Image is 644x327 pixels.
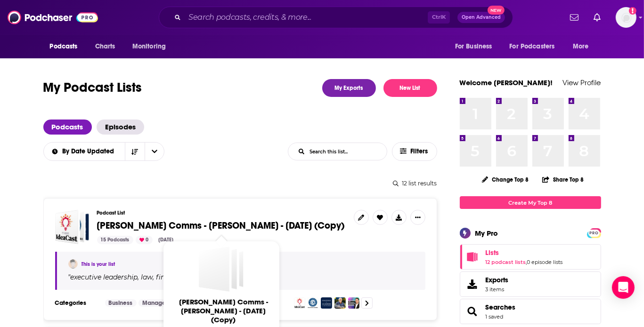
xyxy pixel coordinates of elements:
button: open menu [145,143,164,160]
span: Filters [410,148,429,155]
h1: My Podcast Lists [43,79,142,97]
span: Searches [460,299,601,324]
img: HBR IdeaCast [294,297,305,309]
h2: Choose List sort [43,142,164,161]
span: " " [68,273,184,281]
div: 15 Podcasts [97,236,133,244]
span: By Date Updated [62,148,117,155]
a: Business [105,299,137,307]
a: PRO [588,229,600,236]
h3: Categories [55,299,98,307]
span: , [526,259,527,265]
span: Exports [486,276,509,284]
span: Open Advanced [462,15,501,20]
button: Share Top 8 [542,170,584,189]
svg: Add a profile image [629,7,636,15]
input: Search podcasts, credits, & more... [185,10,428,25]
span: Charts [95,40,115,53]
button: New List [383,79,437,97]
span: Monitoring [132,40,166,53]
a: Lists [486,248,563,257]
button: Filters [392,142,437,161]
span: Exports [463,278,482,291]
img: The Leadership Podcast [307,297,318,309]
span: [PERSON_NAME] Comms - [PERSON_NAME] - [DATE] (Copy) [97,220,345,231]
span: 3 items [486,286,509,293]
button: Show More Button [410,210,425,225]
a: Episodes [97,120,144,135]
button: open menu [566,38,601,56]
span: For Podcasters [510,40,555,53]
a: Searches [486,303,516,311]
a: Charts [89,38,121,56]
a: Create My Top 8 [460,196,601,209]
a: This is your list [82,261,115,267]
img: Podchaser - Follow, Share and Rate Podcasts [8,8,98,26]
span: Podcasts [50,40,78,53]
a: Searches [463,305,482,318]
a: My Exports [322,79,376,97]
span: executive leadership, law, finance [71,273,181,281]
img: The EntreLeadership Podcast [334,297,346,309]
a: Rubenstein Comms - Jon Van Gorp - Oct 7, 2025 (Copy) [199,247,244,292]
a: 1 saved [486,313,504,320]
div: 0 [136,236,153,244]
button: Change Top 8 [476,174,535,185]
button: open menu [448,38,504,56]
div: 12 list results [43,180,437,187]
div: My Pro [475,229,498,238]
span: Lists [460,244,601,270]
span: New [488,6,505,15]
span: Lists [486,248,499,257]
a: Podcasts [43,120,92,135]
img: User Profile [616,7,636,28]
span: PRO [588,230,600,237]
a: Show notifications dropdown [590,9,604,25]
img: Alexandra M. Merceron [68,259,78,269]
span: For Business [455,40,492,53]
span: More [573,40,589,53]
h3: Podcast List [97,210,346,216]
a: Management [139,299,181,307]
span: Logged in as AlexMerceron [616,7,636,28]
button: open menu [43,38,90,56]
button: open menu [504,38,569,56]
a: Show notifications dropdown [566,9,582,25]
button: open menu [43,148,125,155]
a: View Profile [563,78,601,87]
button: Show profile menu [616,7,636,28]
button: Open AdvancedNew [457,12,505,23]
img: The Business Leadership Podcast [348,297,359,309]
a: [PERSON_NAME] Comms - [PERSON_NAME] - [DATE] (Copy) [97,221,345,231]
div: [DATE] [155,236,178,244]
span: [PERSON_NAME] Comms - [PERSON_NAME] - [DATE] (Copy) [171,297,276,324]
a: 12 podcast lists [486,259,526,265]
button: Sort Direction [125,143,145,160]
button: open menu [126,38,178,56]
img: Coaching for Leaders [321,297,332,309]
a: Lists [463,250,482,263]
div: Open Intercom Messenger [612,276,635,299]
span: Ctrl K [428,11,450,24]
a: Rubenstein Comms - Jon Van Gorp - Oct 7, 2025 (Copy) [55,210,90,244]
div: Search podcasts, credits, & more... [159,7,513,28]
a: Welcome [PERSON_NAME]! [460,78,553,87]
a: 0 episode lists [527,259,563,265]
a: Exports [460,271,601,297]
